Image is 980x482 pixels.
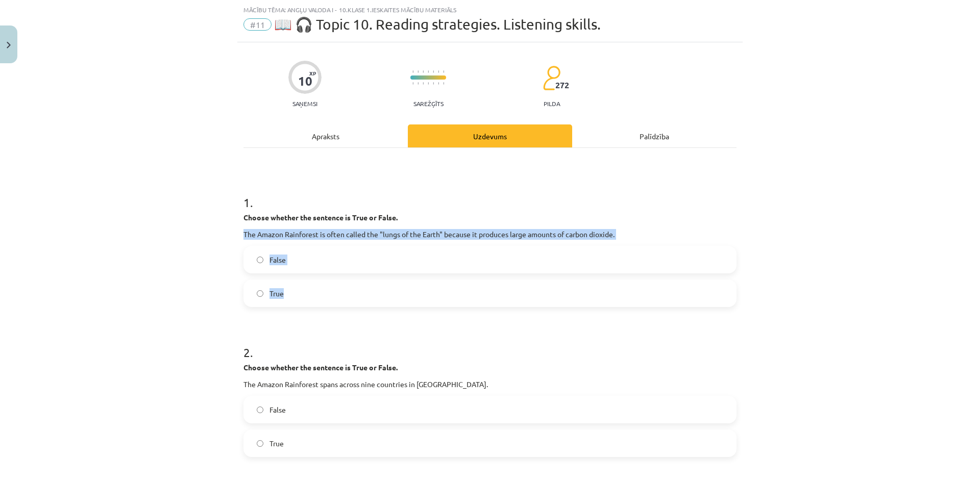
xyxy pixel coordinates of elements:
p: The Amazon Rainforest spans across nine countries in [GEOGRAPHIC_DATA]. [243,379,737,390]
span: True [269,438,284,449]
img: icon-short-line-57e1e144782c952c97e751825c79c345078a6d821885a25fce030b3d8c18986b.svg [412,70,413,73]
strong: Choose whether the sentence is True or False. [243,213,398,222]
img: icon-short-line-57e1e144782c952c97e751825c79c345078a6d821885a25fce030b3d8c18986b.svg [433,82,434,85]
img: icon-short-line-57e1e144782c952c97e751825c79c345078a6d821885a25fce030b3d8c18986b.svg [438,82,439,85]
img: icon-short-line-57e1e144782c952c97e751825c79c345078a6d821885a25fce030b3d8c18986b.svg [412,82,413,85]
span: False [269,255,286,265]
div: Apraksts [243,124,408,147]
strong: Choose whether the sentence is True or False. [243,363,398,372]
p: The Amazon Rainforest is often called the "lungs of the Earth" because it produces large amounts ... [243,229,737,240]
span: True [269,288,284,299]
p: Saņemsi [288,100,322,107]
div: Uzdevums [408,124,572,147]
span: 📖 🎧 Topic 10. Reading strategies. Listening skills. [274,16,601,33]
img: icon-short-line-57e1e144782c952c97e751825c79c345078a6d821885a25fce030b3d8c18986b.svg [418,70,419,73]
div: Mācību tēma: Angļu valoda i - 10.klase 1.ieskaites mācību materiāls [243,6,737,13]
img: icon-short-line-57e1e144782c952c97e751825c79c345078a6d821885a25fce030b3d8c18986b.svg [423,70,424,73]
p: Sarežģīts [413,100,444,107]
div: Palīdzība [572,124,737,147]
span: False [269,404,286,415]
h1: 1 . [243,177,737,209]
img: icon-short-line-57e1e144782c952c97e751825c79c345078a6d821885a25fce030b3d8c18986b.svg [428,70,429,73]
span: #11 [243,18,272,31]
input: True [257,440,263,447]
input: True [257,290,263,297]
p: pilda [544,100,560,107]
input: False [257,407,263,413]
h1: 2 . [243,327,737,359]
div: 10 [298,74,312,88]
img: icon-short-line-57e1e144782c952c97e751825c79c345078a6d821885a25fce030b3d8c18986b.svg [438,70,439,73]
img: icon-close-lesson-0947bae3869378f0d4975bcd49f059093ad1ed9edebbc8119c70593378902aed.svg [7,42,11,48]
img: icon-short-line-57e1e144782c952c97e751825c79c345078a6d821885a25fce030b3d8c18986b.svg [433,70,434,73]
span: XP [309,70,316,76]
img: icon-short-line-57e1e144782c952c97e751825c79c345078a6d821885a25fce030b3d8c18986b.svg [428,82,429,85]
input: False [257,257,263,263]
img: icon-short-line-57e1e144782c952c97e751825c79c345078a6d821885a25fce030b3d8c18986b.svg [443,82,444,85]
span: 272 [555,81,569,90]
img: icon-short-line-57e1e144782c952c97e751825c79c345078a6d821885a25fce030b3d8c18986b.svg [423,82,424,85]
img: icon-short-line-57e1e144782c952c97e751825c79c345078a6d821885a25fce030b3d8c18986b.svg [418,82,419,85]
img: icon-short-line-57e1e144782c952c97e751825c79c345078a6d821885a25fce030b3d8c18986b.svg [443,70,444,73]
img: students-c634bb4e5e11cddfef0936a35e636f08e4e9abd3cc4e673bd6f9a4125e45ecb1.svg [543,65,560,91]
